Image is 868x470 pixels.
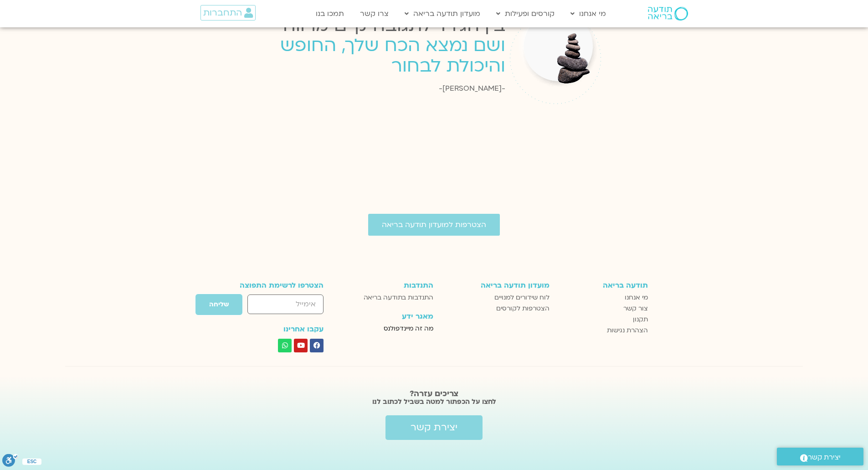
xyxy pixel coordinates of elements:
a: מה זה מיינדפולנס [349,323,433,334]
form: טופס חדש [221,294,324,320]
h3: הצטרפו לרשימת התפוצה [221,281,324,289]
span: לוח שידורים למנויים [494,292,550,303]
span: יצירת קשר [411,422,457,433]
span: התחברות [203,8,242,18]
img: תודעה בריאה [648,7,688,21]
h3: מועדון תודעה בריאה [442,281,550,289]
h2: לחצו על הכפתור למטה בשביל לכתוב לנו [197,397,671,406]
a: מועדון תודעה בריאה [400,5,485,22]
a: לוח שידורים למנויים [442,292,550,303]
a: הצטרפות לקורסים [442,303,550,314]
a: תמכו בנו [311,5,349,22]
a: יצירת קשר [385,415,483,440]
a: צור קשר [559,303,648,314]
h3: התנדבות [349,281,433,289]
button: שליחה [195,294,243,315]
a: הצטרפות למועדון תודעה בריאה [368,214,500,236]
h3: מאגר ידע [349,312,433,320]
a: יצירת קשר [777,448,863,465]
span: שליחה [209,301,229,308]
h3: תודעה בריאה [559,281,648,289]
h3: עקבו אחרינו [221,325,324,333]
span: מי אנחנו [625,292,648,303]
div: -[PERSON_NAME]- [241,83,505,95]
a: תקנון [559,314,648,325]
h2: צריכים עזרה? [197,389,671,398]
span: צור קשר [623,303,648,314]
a: הצהרת נגישות [559,325,648,336]
a: קורסים ופעילות [492,5,559,22]
span: התנדבות בתודעה בריאה [364,292,433,303]
a: מי אנחנו [559,292,648,303]
a: מי אנחנו [566,5,611,22]
span: הצטרפות לקורסים [496,303,550,314]
span: יצירת קשר [808,451,841,464]
a: התחברות [200,5,256,21]
span: תקנון [633,314,648,325]
input: אימייל [247,294,324,314]
span: הצהרת נגישות [607,325,648,336]
p: ושם נמצא הכח שלך, החופש והיכולת לבחור [241,35,505,76]
a: התנדבות בתודעה בריאה [349,292,433,303]
span: הצטרפות למועדון תודעה בריאה [382,221,486,229]
a: צרו קשר [355,5,393,22]
span: מה זה מיינדפולנס [384,323,433,334]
